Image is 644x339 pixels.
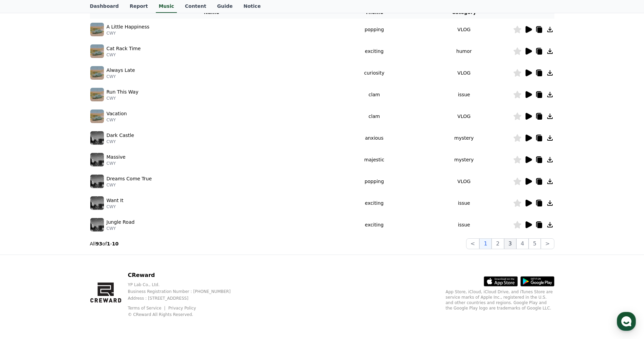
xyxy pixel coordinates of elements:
p: CWY [107,139,134,144]
p: CReward [128,271,241,279]
p: CWY [107,74,135,79]
button: 2 [492,238,504,249]
p: Vacation [107,110,127,117]
td: humor [415,40,513,62]
p: Run This Way [107,88,139,96]
p: Jungle Road [107,219,135,226]
p: Massive [107,154,126,161]
td: exciting [333,192,415,214]
img: music [90,66,104,80]
td: anxious [333,127,415,149]
button: < [466,238,479,249]
p: CWY [107,161,126,166]
img: music [90,153,104,166]
strong: 93 [96,241,102,246]
button: 3 [504,238,516,249]
button: 4 [516,238,529,249]
img: music [90,109,104,123]
img: music [90,218,104,232]
span: Messages [56,225,76,231]
a: Settings [88,215,130,232]
p: CWY [107,52,141,58]
p: Address : [STREET_ADDRESS] [128,296,241,301]
td: VLOG [415,105,513,127]
span: Home [17,225,29,231]
button: 1 [479,238,492,249]
strong: 1 [107,241,110,246]
button: > [541,238,554,249]
p: Business Registration Number : [PHONE_NUMBER] [128,289,241,294]
p: Want It [107,197,124,204]
td: issue [415,84,513,105]
td: exciting [333,40,415,62]
td: curiosity [333,62,415,84]
td: exciting [333,214,415,236]
img: music [90,175,104,188]
a: Privacy Policy [168,306,196,311]
td: majestic [333,149,415,171]
a: Messages [45,215,88,232]
p: CWY [107,96,139,101]
span: Settings [100,225,117,231]
p: YP Lab Co., Ltd. [128,282,241,287]
p: Cat Rack Time [107,45,141,52]
img: music [90,196,104,210]
td: VLOG [415,19,513,40]
p: CWY [107,182,152,188]
p: Dreams Come True [107,175,152,182]
td: issue [415,192,513,214]
img: music [90,44,104,58]
td: popping [333,171,415,192]
p: Dark Castle [107,132,134,139]
p: Always Late [107,67,135,74]
strong: 10 [112,241,118,246]
td: clam [333,84,415,105]
a: Home [2,215,45,232]
img: music [90,23,104,36]
p: A Little Happiness [107,23,150,31]
button: 5 [529,238,541,249]
td: issue [415,214,513,236]
a: Terms of Service [128,306,166,311]
td: mystery [415,149,513,171]
p: CWY [107,117,127,123]
td: VLOG [415,171,513,192]
p: All of - [90,240,119,247]
p: CWY [107,226,135,231]
td: clam [333,105,415,127]
td: mystery [415,127,513,149]
td: popping [333,19,415,40]
img: music [90,131,104,145]
p: CWY [107,31,150,36]
p: © CReward All Rights Reserved. [128,312,241,317]
p: App Store, iCloud, iCloud Drive, and iTunes Store are service marks of Apple Inc., registered in ... [446,289,554,311]
img: music [90,88,104,101]
td: VLOG [415,62,513,84]
p: CWY [107,204,124,210]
